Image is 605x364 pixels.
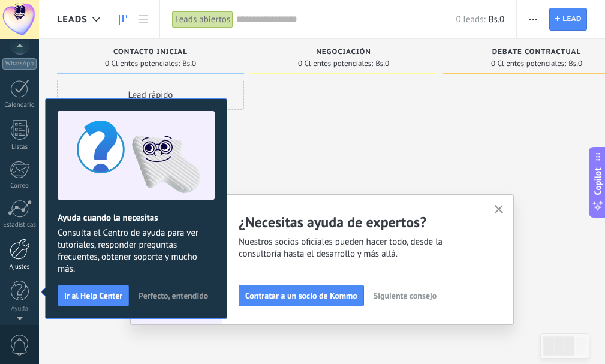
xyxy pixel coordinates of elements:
div: Contacto inicial [63,48,238,58]
span: Debate contractual [492,48,581,56]
span: 0 Clientes potenciales: [491,60,566,67]
span: Consulta el Centro de ayuda para ver tutoriales, responder preguntas frecuentes, obtener soporte ... [58,227,215,275]
button: Siguiente consejo [368,287,442,305]
div: Lead rápido [57,80,244,110]
button: Más [525,8,542,31]
span: Contratar a un socio de Kommo [245,291,357,300]
span: Bs.0 [182,60,196,67]
a: Leads [113,8,133,31]
div: Leads abiertos [172,11,233,28]
span: Copilot [592,167,604,195]
span: Leads [57,14,88,25]
span: 0 Clientes potenciales: [105,60,180,67]
button: Contratar a un socio de Kommo [239,285,364,306]
div: Calendario [2,101,37,109]
span: Siguiente consejo [374,291,437,300]
span: Bs.0 [375,60,389,67]
span: Contacto inicial [113,48,188,56]
div: Estadísticas [2,221,37,229]
h2: ¿Necesitas ayuda de expertos? [239,213,480,231]
span: Bs.0 [489,14,504,25]
span: Perfecto, entendido [139,291,208,300]
span: Ir al Help Center [64,291,122,300]
h2: Ayuda cuando la necesitas [58,212,215,224]
div: Negociación [256,48,431,58]
button: Perfecto, entendido [133,287,213,305]
button: Ir al Help Center [58,285,129,306]
a: Lista [133,8,153,31]
div: Correo [2,182,37,190]
span: Negociación [316,48,371,56]
span: 0 Clientes potenciales: [298,60,373,67]
div: Listas [2,143,37,151]
span: Bs.0 [568,60,582,67]
span: Nuestros socios oficiales pueden hacer todo, desde la consultoría hasta el desarrollo y más allá. [239,236,480,260]
span: 0 leads: [456,14,485,25]
div: Ajustes [2,263,37,271]
a: Lead [549,8,587,31]
div: WhatsApp [2,58,37,70]
div: Ayuda [2,305,37,313]
span: Lead [562,8,582,30]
